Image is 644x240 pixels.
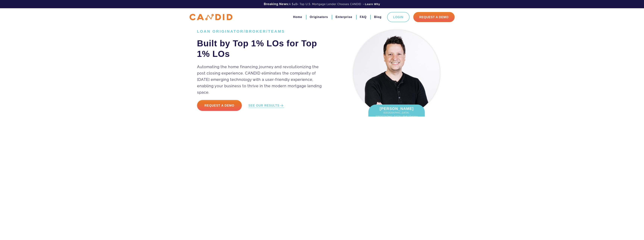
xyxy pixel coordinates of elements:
[293,14,302,20] a: Home
[413,12,455,22] a: Request A Demo
[264,2,289,6] b: Breaking News:
[197,64,327,96] p: Automating the home financing journey and revolutionizing the post closing experience. CANDID eli...
[197,38,327,59] h2: Built by Top 1% LOs for Top 1% LOs
[190,14,232,20] img: CANDID APP
[248,104,284,108] a: SEE OUR RESULTS
[310,14,328,20] a: Originators
[197,29,327,34] h1: LOAN ORIGINATOR/BROKER/TEAMS
[372,111,421,122] span: [GEOGRAPHIC_DATA], [GEOGRAPHIC_DATA] | $1B lifetime fundings
[197,100,242,111] a: Request a Demo
[335,14,352,20] a: Enterprise
[360,14,367,20] a: FAQ
[374,14,382,20] a: Blog
[387,12,410,22] a: Login
[368,105,425,124] div: [PERSON_NAME]
[365,2,380,6] a: Learn Why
